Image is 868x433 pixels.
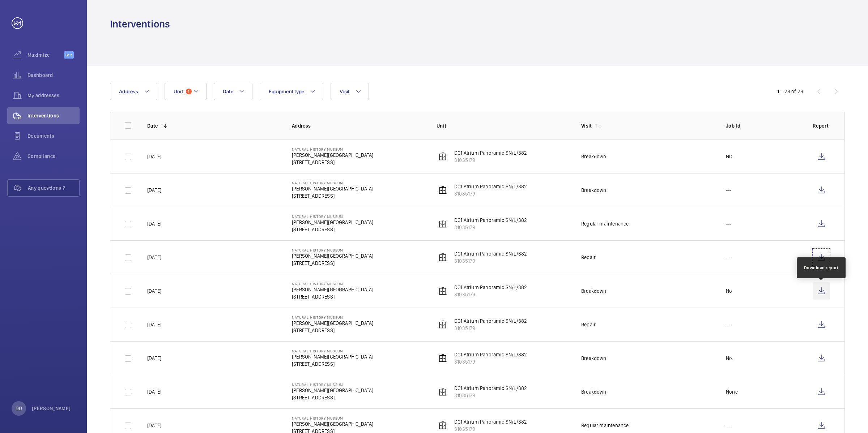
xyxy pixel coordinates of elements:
p: --- [726,422,732,429]
p: NO [726,153,732,160]
p: [PERSON_NAME][GEOGRAPHIC_DATA] [292,219,373,226]
div: Breakdown [581,153,607,160]
p: Date [147,122,158,129]
p: [DATE] [147,287,161,295]
p: 31035179 [454,224,527,231]
button: Address [110,83,157,100]
p: DD [16,405,22,412]
p: Natural History Museum [292,181,373,185]
p: [PERSON_NAME][GEOGRAPHIC_DATA] [292,387,373,394]
p: [PERSON_NAME][GEOGRAPHIC_DATA] [292,252,373,260]
p: Natural History Museum [292,214,373,219]
span: Any questions ? [28,184,79,192]
p: None [726,388,738,395]
p: [STREET_ADDRESS] [292,192,373,200]
div: Breakdown [581,355,607,362]
button: Date [214,83,252,100]
p: [DATE] [147,388,161,395]
p: [STREET_ADDRESS] [292,293,373,300]
p: 31035179 [454,190,527,197]
p: [DATE] [147,153,161,160]
p: [PERSON_NAME][GEOGRAPHIC_DATA] [292,286,373,293]
p: [STREET_ADDRESS] [292,226,373,233]
div: Download report [804,265,839,271]
p: Natural History Museum [292,315,373,320]
p: Natural History Museum [292,248,373,252]
img: elevator.svg [438,387,447,396]
p: Natural History Museum [292,147,373,151]
p: [STREET_ADDRESS] [292,327,373,334]
p: 31035179 [454,392,527,399]
p: [PERSON_NAME][GEOGRAPHIC_DATA] [292,353,373,360]
img: elevator.svg [438,287,447,295]
p: [PERSON_NAME][GEOGRAPHIC_DATA] [292,420,373,428]
h1: Interventions [110,17,170,31]
p: Job Id [726,122,801,129]
span: Interventions [27,112,80,119]
p: --- [726,220,732,227]
p: No. [726,355,733,362]
p: DC1 Atrium Panoramic SN/L/382 [454,317,527,325]
span: Dashboard [27,72,80,79]
p: [PERSON_NAME][GEOGRAPHIC_DATA] [292,151,373,159]
p: DC1 Atrium Panoramic SN/L/382 [454,183,527,190]
img: elevator.svg [438,186,447,194]
p: Visit [581,122,592,129]
p: DC1 Atrium Panoramic SN/L/382 [454,351,527,358]
div: Repair [581,254,596,261]
p: [STREET_ADDRESS] [292,360,373,368]
p: [DATE] [147,422,161,429]
p: Natural History Museum [292,282,373,286]
p: Natural History Museum [292,382,373,387]
p: [DATE] [147,187,161,194]
p: [DATE] [147,220,161,227]
p: 31035179 [454,425,527,433]
span: Compliance [27,153,80,160]
img: elevator.svg [438,152,447,161]
div: Repair [581,321,596,328]
p: Unit [437,122,570,129]
img: elevator.svg [438,354,447,363]
img: elevator.svg [438,421,447,430]
div: Regular maintenance [581,422,629,429]
span: 1 [186,89,192,94]
p: [DATE] [147,355,161,362]
div: 1 – 28 of 28 [777,88,803,95]
span: Address [119,89,138,94]
span: My addresses [27,92,80,99]
p: 31035179 [454,157,527,164]
span: Documents [27,132,80,140]
p: No [726,287,732,295]
p: --- [726,321,732,328]
p: DC1 Atrium Panoramic SN/L/382 [454,250,527,257]
p: --- [726,254,732,261]
p: Natural History Museum [292,349,373,353]
p: DC1 Atrium Panoramic SN/L/382 [454,418,527,425]
div: Breakdown [581,388,607,395]
p: 31035179 [454,291,527,298]
p: [STREET_ADDRESS] [292,159,373,166]
span: Date [223,89,233,94]
p: DC1 Atrium Panoramic SN/L/382 [454,149,527,157]
img: elevator.svg [438,219,447,228]
button: Visit [331,83,369,100]
p: [PERSON_NAME][GEOGRAPHIC_DATA] [292,320,373,327]
p: Natural History Museum [292,416,373,420]
p: 31035179 [454,325,527,332]
p: [DATE] [147,254,161,261]
p: Report [813,122,830,129]
div: Breakdown [581,287,607,295]
span: Maximize [27,51,64,59]
button: Equipment type [260,83,324,100]
span: Equipment type [269,89,305,94]
p: DC1 Atrium Panoramic SN/L/382 [454,385,527,392]
p: [STREET_ADDRESS] [292,394,373,401]
div: Breakdown [581,187,607,194]
p: --- [726,187,732,194]
p: Address [292,122,425,129]
p: [PERSON_NAME] [32,405,71,412]
p: [STREET_ADDRESS] [292,260,373,267]
span: Beta [64,51,74,59]
button: Unit1 [165,83,207,100]
p: [DATE] [147,321,161,328]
